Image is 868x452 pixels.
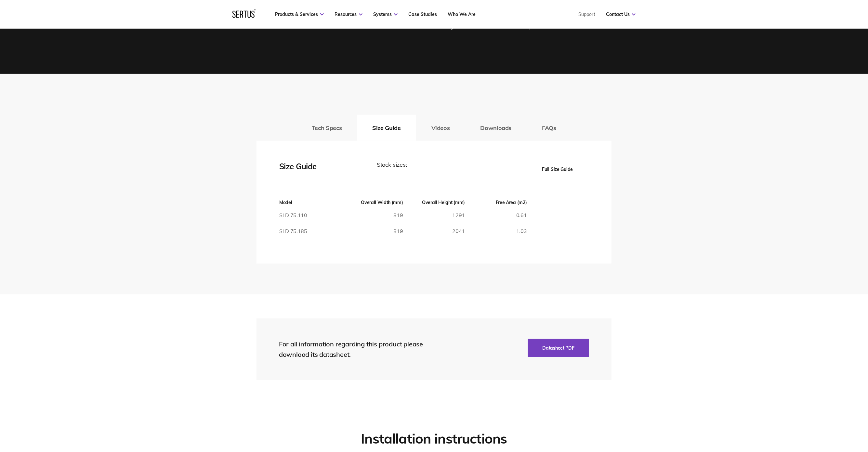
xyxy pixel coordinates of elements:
[527,115,572,141] button: FAQs
[403,207,465,223] td: 1291
[377,160,494,178] div: Stock sizes:
[341,198,403,207] th: Overall Width (mm)
[341,207,403,223] td: 819
[279,339,435,360] div: For all information regarding this product please download its datasheet.
[606,11,636,17] a: Contact Us
[335,11,362,17] a: Resources
[578,11,595,17] a: Support
[279,198,341,207] th: Model
[528,339,589,357] button: Datasheet PDF
[752,377,868,452] iframe: Chat Widget
[465,223,527,239] td: 1.03
[279,207,341,223] td: SLD 75.110
[275,11,324,17] a: Products & Services
[465,115,527,141] button: Downloads
[296,115,357,141] button: Tech Specs
[465,207,527,223] td: 0.61
[403,223,465,239] td: 2041
[256,430,612,447] h2: Installation instructions
[279,223,341,239] td: SLD 75.185
[403,198,465,207] th: Overall Height (mm)
[408,11,437,17] a: Case Studies
[465,198,527,207] th: Free Area (m2)
[526,160,589,178] button: Full Size Guide
[279,160,344,178] div: Size Guide
[341,223,403,239] td: 819
[416,115,465,141] button: Videos
[373,11,398,17] a: Systems
[448,11,476,17] a: Who We Are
